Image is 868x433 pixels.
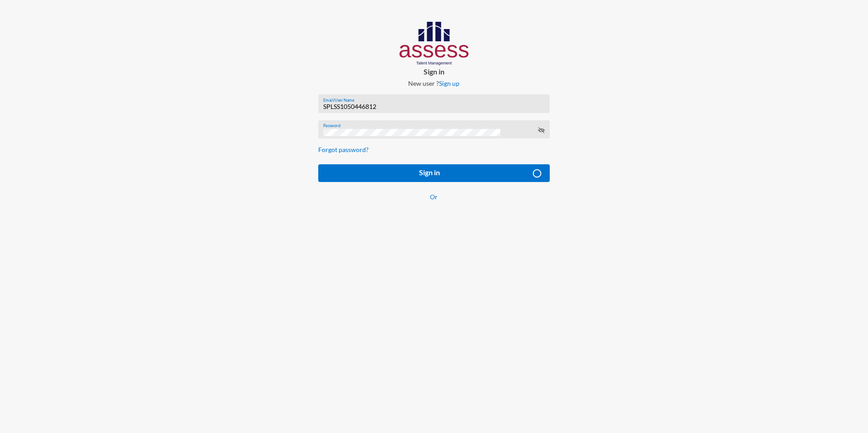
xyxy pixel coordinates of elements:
[323,103,545,110] input: Email/User Name
[399,22,469,65] img: AssessLogoo.svg
[439,79,459,87] a: Sign up
[318,146,369,153] a: Forgot password?
[311,79,557,87] p: New user ?
[311,67,557,76] p: Sign in
[318,193,549,201] p: Or
[318,164,549,182] button: Sign in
